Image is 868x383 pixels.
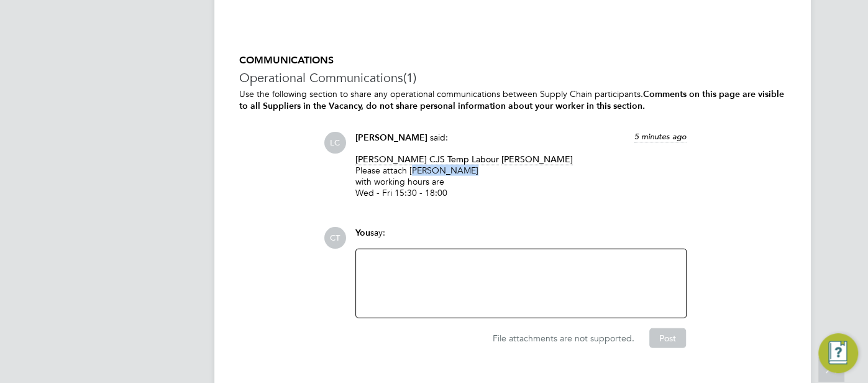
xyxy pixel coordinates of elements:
span: CJS Temp Labour [429,154,499,165]
p: Please attach [PERSON_NAME] with working hours are Wed - Fri 15:30 - 18:00 [355,154,687,199]
span: You [355,228,370,238]
span: [PERSON_NAME] [501,154,573,165]
button: Engage Resource Center [818,333,858,373]
div: say: [355,227,687,249]
span: [PERSON_NAME] [355,154,427,165]
span: (1) [403,70,416,86]
span: File attachments are not supported. [493,333,634,344]
p: Use the following section to share any operational communications between Supply Chain participants. [239,88,786,112]
button: Post [649,328,686,348]
span: said: [430,132,448,143]
h5: COMMUNICATIONS [239,54,786,67]
h3: Operational Communications [239,70,786,86]
span: CT [324,227,346,249]
b: Comments on this page are visible to all Suppliers in the Vacancy, do not share personal informat... [239,89,784,111]
span: [PERSON_NAME] [355,132,427,143]
span: 5 minutes ago [634,131,687,142]
span: LC [324,132,346,154]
